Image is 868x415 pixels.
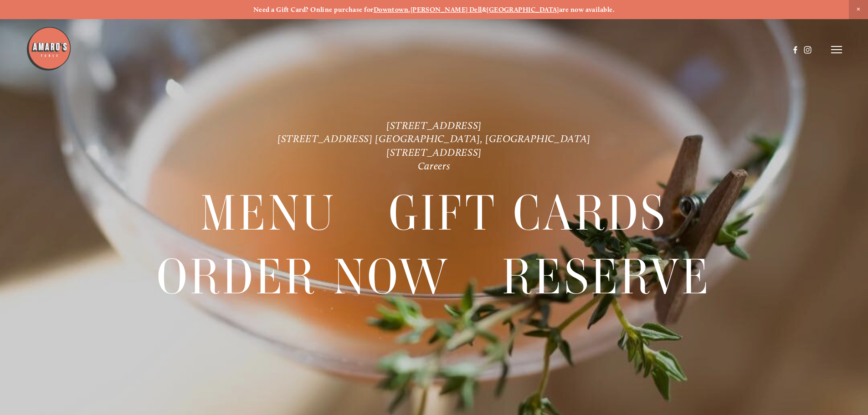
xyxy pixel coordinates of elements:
strong: , [408,5,410,14]
span: Reserve [502,246,711,308]
a: [STREET_ADDRESS] [386,119,482,132]
strong: & [482,5,487,14]
a: [GEOGRAPHIC_DATA] [487,5,559,14]
a: Order Now [157,246,450,308]
span: Order Now [157,246,450,308]
img: Amaro's Table [26,26,72,72]
a: Reserve [502,246,711,308]
a: [PERSON_NAME] Dell [411,5,482,14]
a: Downtown [374,5,409,14]
strong: Need a Gift Card? Online purchase for [253,5,374,14]
strong: are now available. [559,5,615,14]
a: Careers [418,160,451,172]
a: Menu [200,182,336,245]
a: [STREET_ADDRESS] [GEOGRAPHIC_DATA], [GEOGRAPHIC_DATA] [277,133,591,145]
span: Menu [200,182,336,245]
span: Gift Cards [389,182,668,245]
a: [STREET_ADDRESS] [386,146,482,159]
a: Gift Cards [389,182,668,245]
